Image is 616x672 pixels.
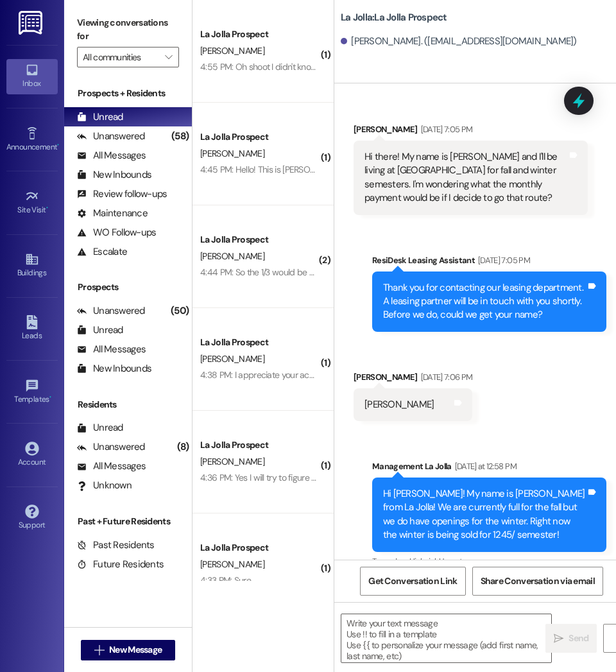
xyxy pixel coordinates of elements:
[372,460,606,478] div: Management La Jolla
[77,226,156,239] div: WO Follow-ups
[472,567,603,596] button: Share Conversation via email
[109,643,162,657] span: New Message
[6,438,58,472] a: Account
[475,254,530,267] div: [DATE] 7:05 PM
[94,645,104,655] i: 
[77,362,151,375] div: New Inbounds
[200,61,474,73] div: 4:55 PM: Oh shoot I didn't know I had another contract with another place
[77,13,179,47] label: Viewing conversations for
[46,203,48,212] span: •
[372,552,606,571] div: Tagged as:
[6,375,58,409] a: Templates •
[64,87,192,100] div: Prospects + Residents
[200,266,477,278] div: 4:44 PM: So the 1/3 would be out it pocket? If so, how much would that be?
[418,123,473,136] div: [DATE] 7:05 PM
[200,558,264,570] span: [PERSON_NAME]
[554,633,563,644] i: 
[77,187,167,201] div: Review follow-ups
[354,370,472,388] div: [PERSON_NAME]
[168,126,192,146] div: (58)
[77,460,146,473] div: All Messages
[6,501,58,535] a: Support
[200,336,319,349] div: La Jolla Prospect
[64,398,192,411] div: Residents
[200,45,264,56] span: [PERSON_NAME]
[200,353,264,365] span: [PERSON_NAME]
[77,110,123,124] div: Unread
[6,59,58,94] a: Inbox
[360,567,465,596] button: Get Conversation Link
[77,149,146,162] div: All Messages
[200,541,319,555] div: La Jolla Prospect
[409,556,440,567] span: High risk ,
[165,52,172,62] i: 
[77,343,146,356] div: All Messages
[383,281,586,322] div: Thank you for contacting our leasing department. A leasing partner will be in touch with you shor...
[200,233,319,246] div: La Jolla Prospect
[167,301,192,321] div: (50)
[341,35,577,48] div: [PERSON_NAME]. ([EMAIL_ADDRESS][DOMAIN_NAME])
[6,185,58,220] a: Site Visit •
[200,28,319,41] div: La Jolla Prospect
[77,538,155,552] div: Past Residents
[368,574,457,588] span: Get Conversation Link
[77,421,123,435] div: Unread
[49,393,51,402] span: •
[200,148,264,159] span: [PERSON_NAME]
[77,168,151,182] div: New Inbounds
[364,150,567,205] div: Hi there! My name is [PERSON_NAME] and I'll be living at [GEOGRAPHIC_DATA] for fall and winter se...
[77,304,145,318] div: Unanswered
[19,11,45,35] img: ResiDesk Logo
[77,245,127,259] div: Escalate
[439,556,462,567] span: Urgent
[77,558,164,571] div: Future Residents
[383,487,586,542] div: Hi [PERSON_NAME]! My name is [PERSON_NAME] from La Jolla! We are currently full for the fall but ...
[77,479,132,492] div: Unknown
[200,438,319,452] div: La Jolla Prospect
[200,574,251,586] div: 4:33 PM: Sure
[77,440,145,454] div: Unanswered
[77,207,148,220] div: Maintenance
[57,141,59,150] span: •
[418,370,473,384] div: [DATE] 7:06 PM
[64,280,192,294] div: Prospects
[200,130,319,144] div: La Jolla Prospect
[81,640,176,660] button: New Message
[569,632,588,645] span: Send
[364,398,434,411] div: [PERSON_NAME]
[372,254,606,271] div: ResiDesk Leasing Assistant
[77,323,123,337] div: Unread
[354,123,588,141] div: [PERSON_NAME]
[200,456,264,467] span: [PERSON_NAME]
[200,250,264,262] span: [PERSON_NAME]
[452,460,517,473] div: [DATE] at 12:58 PM
[6,248,58,283] a: Buildings
[545,624,597,653] button: Send
[6,311,58,346] a: Leads
[83,47,158,67] input: All communities
[174,437,192,457] div: (8)
[200,472,345,483] div: 4:36 PM: Yes I will try to figure that out:)
[77,130,145,143] div: Unanswered
[64,515,192,528] div: Past + Future Residents
[341,11,447,24] b: La Jolla: La Jolla Prospect
[481,574,595,588] span: Share Conversation via email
